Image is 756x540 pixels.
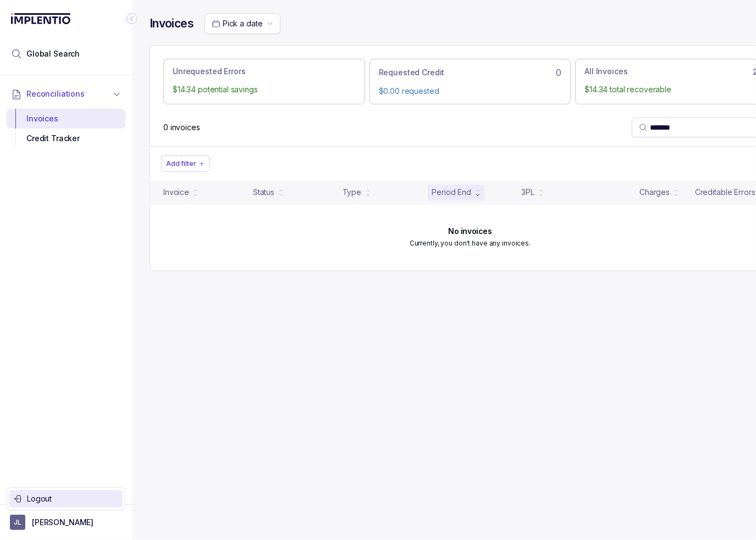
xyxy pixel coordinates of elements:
button: User initials[PERSON_NAME] [10,515,122,530]
p: $0.00 requested [379,86,562,97]
button: Reconciliations [7,82,125,106]
div: Type [343,187,361,198]
div: Invoice [163,187,189,198]
div: Reconciliations [7,107,125,151]
p: Add filter [166,158,196,169]
div: Remaining page entries [163,122,200,133]
p: Currently, you don't have any invoices. [410,238,531,249]
p: Unrequested Errors [173,66,245,77]
span: Global Search [26,48,80,59]
p: All Invoices [584,66,627,77]
div: Charges [639,187,670,198]
span: Pick a date [223,19,262,28]
div: Invoices [15,109,117,129]
div: Collapse Icon [125,12,139,25]
h6: No invoices [448,227,492,236]
div: 0 [379,66,562,79]
div: 3PL [521,187,534,198]
span: User initials [10,515,25,530]
span: Reconciliations [26,88,85,99]
div: Status [253,187,274,198]
p: Requested Credit [379,67,445,78]
p: Logout [27,493,118,504]
p: [PERSON_NAME] [32,517,93,528]
button: Date Range Picker [205,13,280,34]
button: Filter Chip Add filter [161,155,210,172]
div: Credit Tracker [15,129,117,148]
p: 0 invoices [163,122,200,133]
h4: Invoices [150,16,194,31]
search: Date Range Picker [212,18,262,29]
p: $14.34 potential savings [173,84,356,95]
div: Period End [432,187,472,198]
